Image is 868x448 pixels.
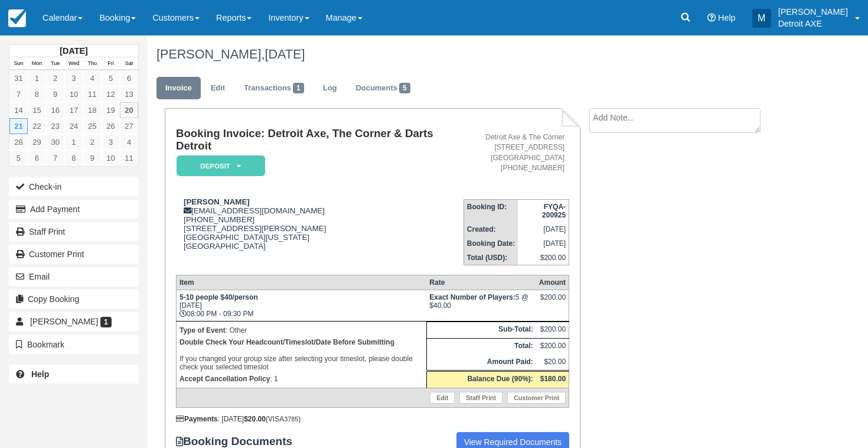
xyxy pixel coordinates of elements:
[176,275,426,290] th: Item
[184,197,250,206] strong: [PERSON_NAME]
[176,197,464,265] div: [EMAIL_ADDRESS][DOMAIN_NAME] [PHONE_NUMBER] [STREET_ADDRESS][PERSON_NAME] [GEOGRAPHIC_DATA][US_ST...
[707,14,716,22] i: Help
[180,293,258,301] strong: 5-10 people $40/person
[426,322,536,339] th: Sub-Total:
[778,6,848,18] p: [PERSON_NAME]
[83,86,102,102] a: 11
[156,77,201,100] a: Invoice
[83,118,102,134] a: 25
[536,275,569,290] th: Amount
[464,199,518,222] th: Booking ID:
[180,324,423,336] p: : Other
[28,86,46,102] a: 8
[464,251,518,265] th: Total (USD):
[102,57,120,70] th: Fri
[46,102,64,118] a: 16
[28,118,46,134] a: 22
[518,236,569,251] td: [DATE]
[120,150,138,166] a: 11
[9,102,28,118] a: 14
[9,86,28,102] a: 7
[83,70,102,86] a: 4
[46,70,64,86] a: 2
[176,415,218,423] strong: Payments
[83,134,102,150] a: 2
[83,57,102,70] th: Thu
[46,86,64,102] a: 9
[399,83,410,93] span: 5
[28,134,46,150] a: 29
[176,290,426,322] td: [DATE] 08:00 PM - 09:30 PM
[536,339,569,355] td: $200.00
[8,9,26,27] img: checkfront-main-nav-mini-logo.png
[426,339,536,355] th: Total:
[100,317,112,327] span: 1
[102,86,120,102] a: 12
[235,77,313,100] a: Transactions1
[9,267,139,286] button: Email
[28,57,46,70] th: Mon
[31,369,49,379] b: Help
[176,128,464,152] h1: Booking Invoice: Detroit Axe, The Corner & Darts Detroit
[507,392,566,404] a: Customer Print
[120,134,138,150] a: 4
[64,57,83,70] th: Wed
[60,46,87,56] strong: [DATE]
[64,118,83,134] a: 24
[64,134,83,150] a: 1
[102,118,120,134] a: 26
[176,435,304,448] strong: Booking Documents
[426,355,536,371] th: Amount Paid:
[120,70,138,86] a: 6
[202,77,234,100] a: Edit
[9,118,28,134] a: 21
[314,77,346,100] a: Log
[64,102,83,118] a: 17
[180,375,270,383] strong: Accept Cancellation Policy
[120,86,138,102] a: 13
[464,236,518,251] th: Booking Date:
[9,312,139,331] a: [PERSON_NAME] 1
[156,47,790,61] h1: [PERSON_NAME],
[426,371,536,388] th: Balance Due (90%):
[102,150,120,166] a: 10
[102,102,120,118] a: 19
[426,275,536,290] th: Rate
[102,134,120,150] a: 3
[64,86,83,102] a: 10
[120,57,138,70] th: Sat
[28,70,46,86] a: 1
[284,415,298,423] small: 3785
[9,70,28,86] a: 31
[778,18,848,30] p: Detroit AXE
[9,335,139,354] button: Bookmark
[9,290,139,309] button: Copy Booking
[265,47,305,61] span: [DATE]
[9,245,139,264] a: Customer Print
[46,150,64,166] a: 7
[180,326,226,335] strong: Type of Event
[464,222,518,236] th: Created:
[180,336,423,373] p: If you changed your group size after selecting your timeslot, please double check your selected t...
[9,365,139,384] a: Help
[28,150,46,166] a: 6
[536,322,569,339] td: $200.00
[120,118,138,134] a: 27
[293,83,304,93] span: 1
[718,13,736,22] span: Help
[9,57,28,70] th: Sun
[518,251,569,265] td: $200.00
[9,150,28,166] a: 5
[180,338,394,346] b: Double Check Your Headcount/Timeslot/Date Before Submitting
[347,77,419,100] a: Documents5
[9,200,139,219] button: Add Payment
[64,70,83,86] a: 3
[176,415,569,423] div: : [DATE] (VISA )
[176,155,261,177] a: Deposit
[426,290,536,322] td: 5 @ $40.00
[752,9,771,28] div: M
[46,134,64,150] a: 30
[429,293,515,301] strong: Exact Number of Players
[30,317,98,326] span: [PERSON_NAME]
[540,375,566,383] strong: $180.00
